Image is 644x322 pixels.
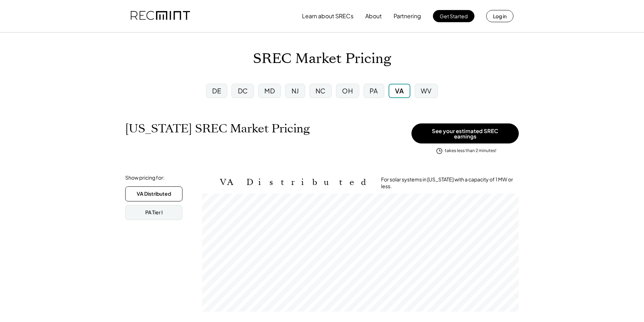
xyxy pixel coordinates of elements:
h2: VA Distributed [220,177,370,187]
div: takes less than 2 minutes! [445,148,496,154]
div: PA [370,86,378,95]
button: See your estimated SREC earnings [411,123,519,143]
div: VA [395,86,404,95]
div: For solar systems in [US_STATE] with a capacity of 1 MW or less. [381,176,519,190]
div: NC [316,86,326,95]
button: Learn about SRECs [302,9,353,23]
h1: SREC Market Pricing [253,50,391,67]
button: Get Started [433,10,474,22]
div: WV [421,86,432,95]
button: Partnering [394,9,421,23]
div: Show pricing for: [125,174,165,181]
div: NJ [292,86,299,95]
img: recmint-logotype%403x.png [131,4,190,28]
div: MD [264,86,275,95]
button: About [365,9,382,23]
div: OH [342,86,353,95]
button: Log in [486,10,513,22]
h1: [US_STATE] SREC Market Pricing [125,122,310,136]
div: VA Distributed [137,190,171,197]
div: PA Tier I [145,209,163,216]
div: DC [238,86,248,95]
div: DE [212,86,221,95]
